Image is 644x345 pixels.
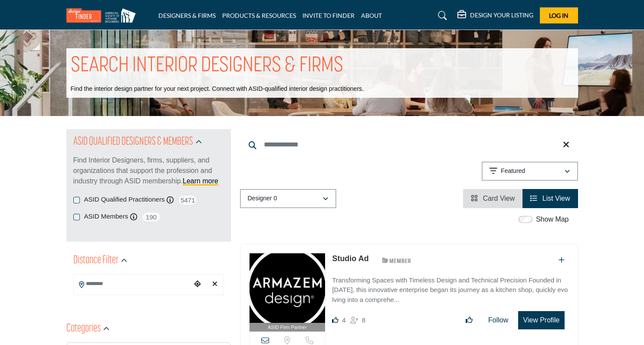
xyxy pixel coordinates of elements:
[73,214,80,220] input: ASID Members checkbox
[332,317,338,323] i: Likes
[66,321,101,337] h2: Categories
[71,85,364,93] p: Find the interior design partner for your next project. Connect with ASID-qualified interior desi...
[362,316,365,324] span: 8
[471,195,515,202] a: View Card
[457,10,533,21] div: DESIGN YOUR LISTING
[536,214,569,225] label: Show Map
[522,189,578,208] li: List View
[332,275,568,305] p: Transforming Spaces with Timeless Design and Technical Precision Founded in [DATE], this innovati...
[73,253,118,269] h2: Distance Filter
[540,7,578,23] button: Log In
[240,134,578,155] input: Search Keyword
[240,189,336,208] button: Designer 0
[463,189,522,208] li: Card View
[222,12,296,19] a: PRODUCTS & RESOURCES
[332,254,368,263] a: Studio Ad
[518,311,564,329] button: View Profile
[178,195,197,206] span: 5471
[191,275,204,294] div: Choose your current location
[342,316,345,324] span: 4
[250,253,325,332] a: ASID Firm Partner
[250,253,325,323] img: Studio Ad
[248,194,277,203] p: Designer 0
[501,167,525,176] p: Featured
[460,312,478,329] button: Like listing
[332,270,568,305] a: Transforming Spaces with Timeless Design and Technical Precision Founded in [DATE], this innovati...
[208,275,221,294] div: Clear search location
[73,155,224,186] p: Find Interior Designers, firms, suppliers, and organizations that support the profession and indu...
[482,162,578,181] button: Featured
[332,253,368,265] p: Studio Ad
[361,12,382,19] a: ABOUT
[66,8,140,23] img: Site Logo
[542,195,570,202] span: List View
[302,12,355,19] a: INVITE TO FINDER
[377,255,416,266] img: ASID Members Badge Icon
[268,324,307,331] span: ASID Firm Partner
[430,9,453,23] a: Search
[141,212,161,222] span: 190
[530,195,570,202] a: View List
[183,177,218,185] a: Learn more
[483,312,514,329] button: Follow
[73,197,80,203] input: ASID Qualified Practitioners checkbox
[158,12,216,19] a: DESIGNERS & FIRMS
[470,11,533,19] h5: DESIGN YOUR LISTING
[559,256,565,264] a: Add To List
[84,212,128,222] label: ASID Members
[73,134,193,150] h2: ASID QUALIFIED DESIGNERS & MEMBERS
[483,195,515,202] span: Card View
[74,275,191,292] input: Search Location
[350,315,365,325] div: Followers
[549,12,568,19] span: Log In
[71,53,343,80] h1: SEARCH INTERIOR DESIGNERS & FIRMS
[84,195,165,205] label: ASID Qualified Practitioners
